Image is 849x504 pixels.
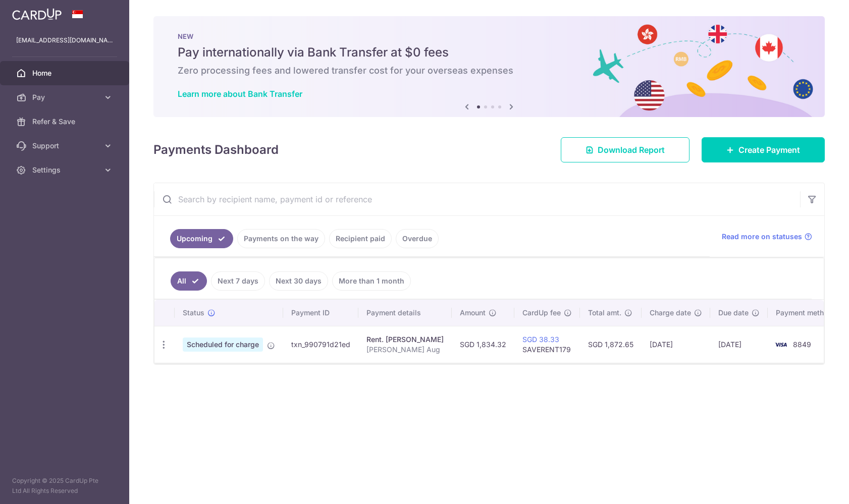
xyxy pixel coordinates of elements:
a: SGD 38.33 [522,335,559,344]
span: Charge date [650,308,691,318]
th: Payment method [768,300,844,326]
span: Read more on statuses [722,232,802,242]
a: Download Report [561,137,689,162]
a: Upcoming [170,229,233,248]
a: Next 7 days [211,271,265,291]
p: [PERSON_NAME] Aug [366,345,444,355]
span: Support [32,141,99,151]
td: [DATE] [710,326,768,363]
a: Recipient paid [329,229,392,248]
a: Payments on the way [237,229,325,248]
img: CardUp [12,8,62,20]
p: [EMAIL_ADDRESS][DOMAIN_NAME] [16,35,113,45]
td: [DATE] [642,326,710,363]
div: Rent. [PERSON_NAME] [366,334,444,345]
a: Read more on statuses [722,232,812,242]
h6: Zero processing fees and lowered transfer cost for your overseas expenses [178,65,801,77]
td: txn_990791d21ed [283,326,358,363]
span: Download Report [598,144,665,156]
span: Scheduled for charge [183,338,263,352]
span: 8849 [793,340,811,349]
input: Search by recipient name, payment id or reference [154,183,800,215]
span: Refer & Save [32,117,99,127]
a: Learn more about Bank Transfer [178,89,302,99]
span: CardUp fee [522,308,561,318]
img: Bank Card [771,339,791,351]
h5: Pay internationally via Bank Transfer at $0 fees [178,44,801,61]
td: SAVERENT179 [514,326,580,363]
span: Pay [32,92,99,102]
a: More than 1 month [332,271,411,291]
span: Total amt. [588,308,621,318]
th: Payment details [358,300,452,326]
a: All [171,271,207,291]
a: Create Payment [702,137,825,162]
a: Next 30 days [269,271,328,291]
span: Create Payment [738,144,800,156]
h4: Payments Dashboard [153,141,279,159]
span: Settings [32,165,99,175]
p: NEW [178,32,801,40]
img: Bank transfer banner [153,16,825,117]
span: Amount [460,308,486,318]
span: Home [32,68,99,78]
th: Payment ID [283,300,358,326]
a: Overdue [396,229,439,248]
td: SGD 1,834.32 [452,326,514,363]
span: Status [183,308,204,318]
td: SGD 1,872.65 [580,326,642,363]
span: Due date [718,308,749,318]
